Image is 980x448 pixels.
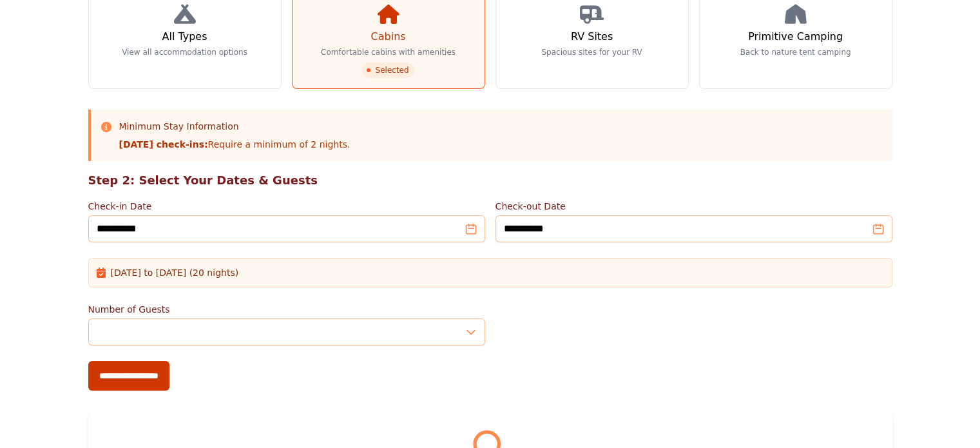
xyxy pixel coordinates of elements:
label: Number of Guests [88,303,485,316]
p: Comfortable cabins with amenities [321,47,456,57]
p: Require a minimum of 2 nights. [119,138,351,151]
h3: Minimum Stay Information [119,120,351,133]
h3: Cabins [370,29,405,44]
h3: All Types [162,29,207,44]
h3: Primitive Camping [748,29,843,44]
span: [DATE] to [DATE] (20 nights) [111,266,239,279]
label: Check-out Date [495,200,892,213]
p: View all accommodation options [122,47,247,57]
label: Check-in Date [88,200,485,213]
strong: [DATE] check-ins: [119,139,208,150]
p: Back to nature tent camping [740,47,851,57]
p: Spacious sites for your RV [541,47,642,57]
h3: RV Sites [571,29,613,44]
h2: Step 2: Select Your Dates & Guests [88,171,892,190]
span: Selected [362,63,414,78]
